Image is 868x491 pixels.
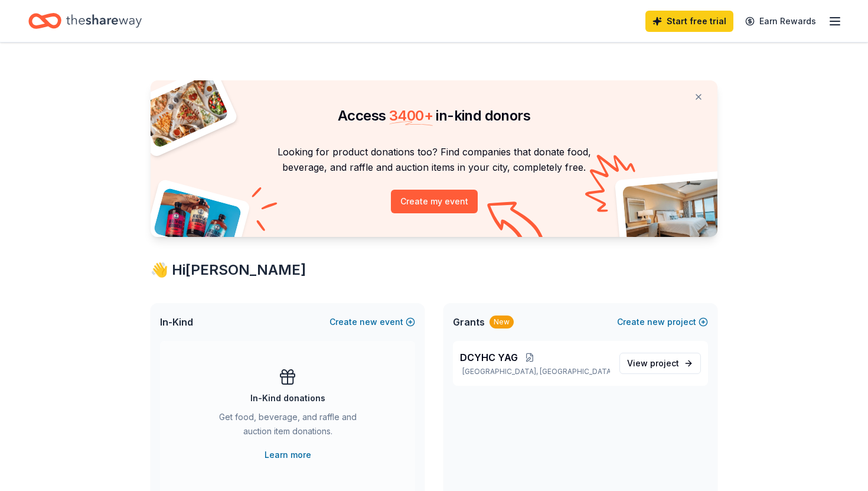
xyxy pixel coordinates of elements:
img: Curvy arrow [487,201,546,246]
p: Looking for product donations too? Find companies that donate food, beverage, and raffle and auct... [165,144,703,175]
span: Grants [453,315,485,329]
p: [GEOGRAPHIC_DATA], [GEOGRAPHIC_DATA] [460,367,610,376]
span: project [650,358,679,368]
div: In-Kind donations [250,391,325,405]
span: Access in-kind donors [338,107,530,124]
div: 👋 Hi [PERSON_NAME] [151,261,717,279]
a: Home [28,7,142,35]
div: Get food, beverage, and raffle and auction item donations. [207,410,368,443]
button: Createnewevent [329,315,415,329]
a: View project [619,353,701,374]
img: Pizza [138,73,230,149]
span: View [627,356,679,370]
button: Createnewproject [617,315,708,329]
button: Create my event [391,190,478,213]
span: 3400 + [389,107,433,124]
span: DCYHC YAG [460,350,518,365]
span: In-Kind [160,315,193,329]
span: new [360,315,377,329]
div: New [490,316,514,329]
a: Earn Rewards [738,11,823,32]
a: Start free trial [645,11,733,32]
span: new [647,315,665,329]
a: Learn more [265,448,311,462]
